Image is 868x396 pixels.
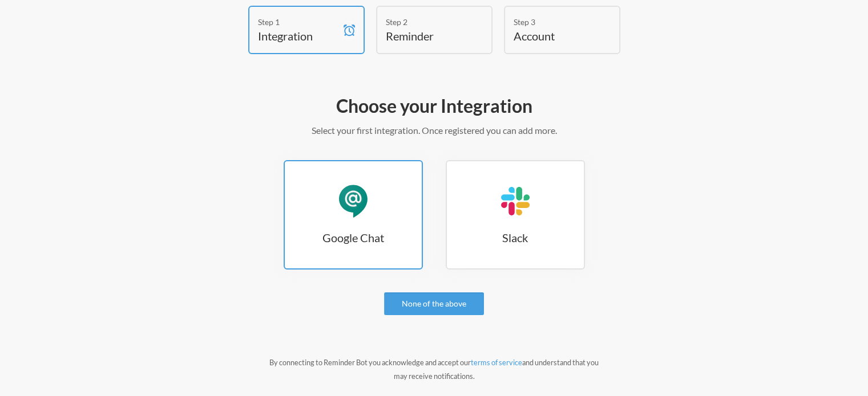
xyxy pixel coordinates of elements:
div: Step 1 [258,16,338,28]
div: Step 3 [514,16,594,28]
p: Select your first integration. Once registered you can add more. [103,124,765,137]
a: None of the above [384,292,484,315]
h3: Slack [447,230,584,246]
h4: Account [514,28,594,44]
small: By connecting to Reminder Bot you acknowledge and accept our and understand that you may receive ... [269,358,599,381]
h2: Choose your Integration [103,94,765,118]
div: Step 2 [386,16,466,28]
h3: Google Chat [285,230,422,246]
a: terms of service [471,358,522,367]
h4: Reminder [386,28,466,44]
h4: Integration [258,28,338,44]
